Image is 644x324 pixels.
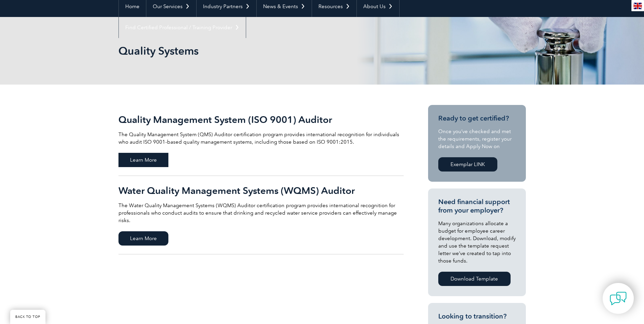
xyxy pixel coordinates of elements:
[118,231,168,246] span: Learn More
[118,105,404,176] a: Quality Management System (ISO 9001) Auditor The Quality Management System (QMS) Auditor certific...
[118,185,404,196] h2: Water Quality Management Systems (WQMS) Auditor
[438,198,516,215] h3: Need financial support from your employer?
[118,44,379,57] h1: Quality Systems
[438,157,497,172] a: Exemplar LINK
[633,3,642,9] img: en
[438,114,516,123] h3: Ready to get certified?
[10,310,45,324] a: BACK TO TOP
[438,220,516,265] p: Many organizations allocate a budget for employee career development. Download, modify and use th...
[119,17,246,38] a: Find Certified Professional / Training Provider
[438,128,516,150] p: Once you’ve checked and met the requirements, register your details and Apply Now on
[118,153,168,167] span: Learn More
[118,176,404,254] a: Water Quality Management Systems (WQMS) Auditor The Water Quality Management Systems (WQMS) Audit...
[438,312,516,321] h3: Looking to transition?
[118,114,404,125] h2: Quality Management System (ISO 9001) Auditor
[438,272,511,286] a: Download Template
[610,290,627,307] img: contact-chat.png
[118,131,404,146] p: The Quality Management System (QMS) Auditor certification program provides international recognit...
[118,202,404,224] p: The Water Quality Management Systems (WQMS) Auditor certification program provides international ...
